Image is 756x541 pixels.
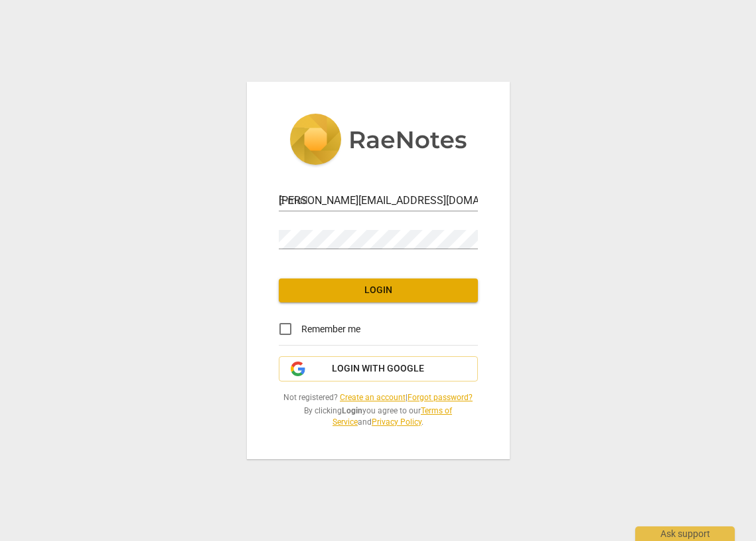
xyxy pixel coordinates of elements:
[289,114,467,168] img: 5ac2273c67554f335776073100b6d88f.svg
[279,356,478,381] button: Login with Google
[342,406,362,415] b: Login
[340,393,406,402] a: Create an account
[635,526,735,541] div: Ask support
[279,392,478,403] span: Not registered? |
[279,278,478,302] button: Login
[372,417,421,427] a: Privacy Policy
[279,405,478,427] span: By clicking you agree to our and .
[332,362,424,376] span: Login with Google
[289,284,467,297] span: Login
[333,406,452,427] a: Terms of Service
[301,322,360,336] span: Remember me
[408,393,473,402] a: Forgot password?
